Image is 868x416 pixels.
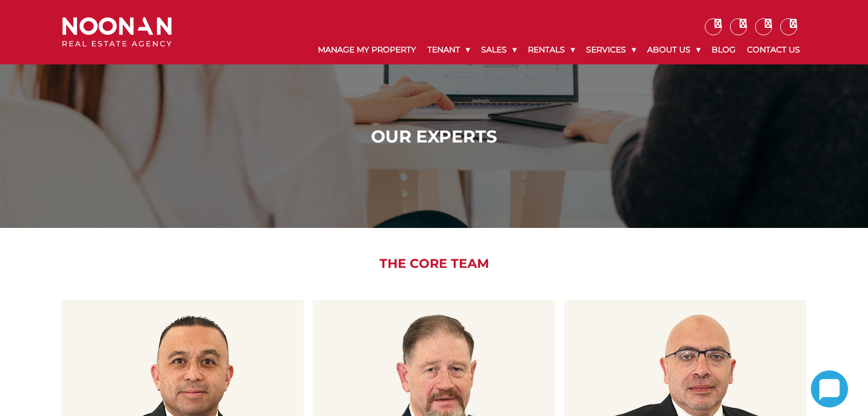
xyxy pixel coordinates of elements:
a: Contact Us [741,35,806,64]
a: Services [580,35,641,64]
a: Rentals [522,35,580,64]
a: Blog [706,35,741,64]
h2: The Core Team [54,256,814,271]
a: Sales [475,35,522,64]
a: Tenant [422,35,475,64]
img: Noonan Real Estate Agency [62,17,172,47]
a: About Us [641,35,706,64]
a: Manage My Property [312,35,422,64]
h1: Our Experts [65,127,803,147]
